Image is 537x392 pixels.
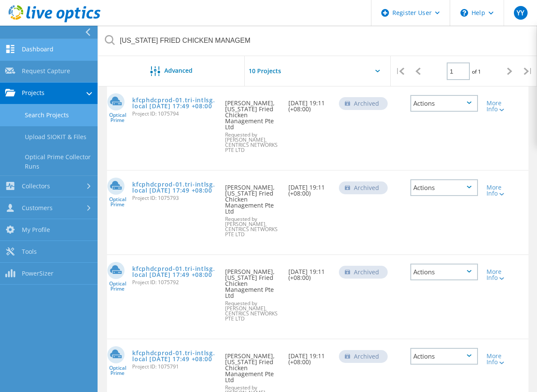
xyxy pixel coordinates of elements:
div: Actions [410,264,478,280]
div: More Info [487,184,512,196]
span: Optical Prime [107,281,128,291]
a: kfcphdcprod-01.tri-intlsg.local [DATE] 17:49 +08:00 [132,266,217,278]
span: Project ID: 1075793 [132,196,217,201]
div: More Info [487,353,512,365]
div: [DATE] 19:11 (+08:00) [284,255,335,289]
div: [DATE] 19:11 (+08:00) [284,86,335,121]
a: kfcphdcprod-01.tri-intlsg.local [DATE] 17:49 +08:00 [132,181,217,193]
div: [DATE] 19:11 (+08:00) [284,171,335,205]
div: Actions [410,179,478,196]
span: Project ID: 1075794 [132,111,217,116]
a: kfcphdcprod-01.tri-intlsg.local [DATE] 17:49 +08:00 [132,97,217,109]
div: Actions [410,95,478,112]
div: [PERSON_NAME], [US_STATE] Fried Chicken Management Pte Ltd [221,255,284,330]
span: Requested by [PERSON_NAME], CENTRICS NETWORKS PTE LTD [225,301,280,321]
span: Requested by [PERSON_NAME], CENTRICS NETWORKS PTE LTD [225,217,280,237]
a: Live Optics Dashboard [9,18,101,24]
a: kfcphdcprod-01.tri-intlsg.local [DATE] 17:49 +08:00 [132,350,217,362]
span: Optical Prime [107,365,128,376]
span: Advanced [164,68,193,74]
span: Project ID: 1075792 [132,280,217,285]
svg: \n [460,9,468,17]
span: Requested by [PERSON_NAME], CENTRICS NETWORKS PTE LTD [225,132,280,153]
span: of 1 [472,68,481,75]
span: Project ID: 1075791 [132,364,217,369]
div: [DATE] 19:11 (+08:00) [284,339,335,374]
div: More Info [487,100,512,112]
div: Archived [339,181,388,194]
span: YY [516,9,524,16]
div: Actions [410,348,478,365]
div: Archived [339,266,388,279]
div: Archived [339,350,388,363]
div: More Info [487,269,512,281]
div: | [519,56,537,86]
div: Archived [339,97,388,110]
span: Optical Prime [107,197,128,207]
div: [PERSON_NAME], [US_STATE] Fried Chicken Management Pte Ltd [221,171,284,246]
div: [PERSON_NAME], [US_STATE] Fried Chicken Management Pte Ltd [221,86,284,161]
div: | [391,56,409,86]
span: Optical Prime [107,113,128,123]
